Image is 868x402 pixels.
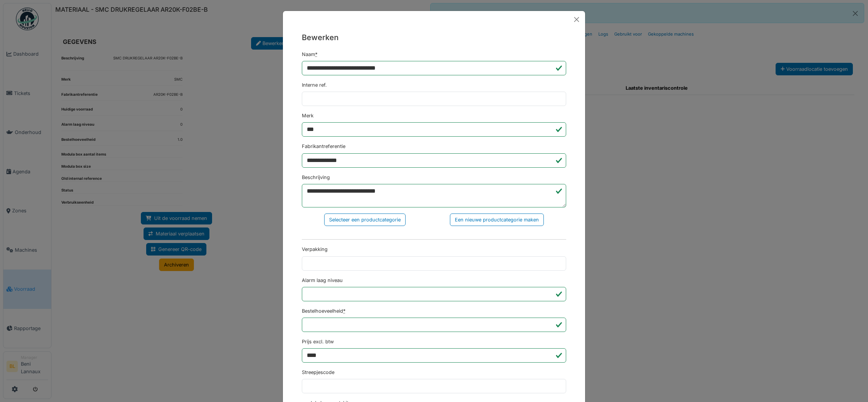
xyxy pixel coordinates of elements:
[302,174,330,181] label: Beschrijving
[450,213,544,226] div: Een nieuwe productcategorie maken
[302,338,334,345] label: Prijs excl. btw
[302,369,334,376] label: Streepjescode
[315,51,317,57] abbr: Verplicht
[302,143,345,150] label: Fabrikantreferentie
[302,246,328,253] label: Verpakking
[343,308,345,314] abbr: Verplicht
[302,81,327,89] label: Interne ref.
[324,213,406,226] div: Selecteer een productcategorie
[302,112,314,119] label: Merk
[302,277,343,284] label: Alarm laag niveau
[302,32,566,43] h5: Bewerken
[571,14,582,25] button: Close
[302,51,317,58] label: Naam
[302,307,345,315] label: Bestelhoeveelheid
